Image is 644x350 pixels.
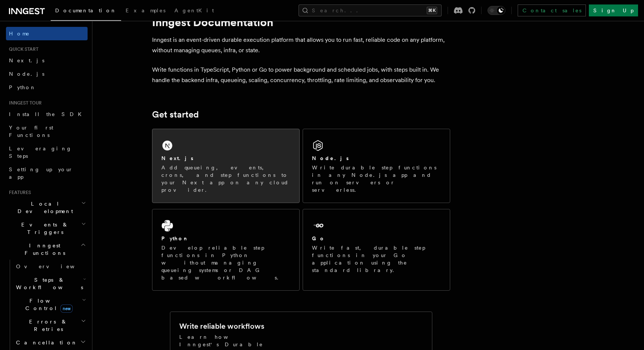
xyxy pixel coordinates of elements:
span: Examples [126,7,165,13]
h2: Python [161,235,189,242]
h1: Inngest Documentation [152,15,450,29]
a: Get started [152,109,199,120]
p: Add queueing, events, crons, and step functions to your Next app on any cloud provider. [161,164,290,194]
span: Python [9,84,36,90]
span: Install the SDK [9,111,86,117]
button: Steps & Workflows [13,273,88,294]
h2: Next.js [161,154,193,162]
span: Leveraging Steps [9,146,72,159]
button: Local Development [6,197,88,218]
button: Events & Triggers [6,218,88,239]
p: Write functions in TypeScript, Python or Go to power background and scheduled jobs, with steps bu... [152,65,450,85]
kbd: ⌘K [427,7,437,14]
span: Home [9,30,30,37]
a: Next.jsAdd queueing, events, crons, and step functions to your Next app on any cloud provider. [152,129,300,203]
span: Quick start [6,46,38,52]
p: Write durable step functions in any Node.js app and run on servers or serverless. [312,164,441,194]
p: Develop reliable step functions in Python without managing queueing systems or DAG based workflows. [161,244,290,281]
a: Node.jsWrite durable step functions in any Node.js app and run on servers or serverless. [303,129,450,203]
span: Documentation [55,7,117,13]
button: Flow Controlnew [13,294,88,315]
h2: Write reliable workflows [179,321,264,331]
span: Overview [16,263,93,269]
button: Errors & Retries [13,315,88,336]
a: Examples [121,2,170,20]
h2: Go [312,235,325,242]
a: PythonDevelop reliable step functions in Python without managing queueing systems or DAG based wo... [152,209,300,291]
button: Search...⌘K [299,4,442,16]
span: Local Development [6,200,81,215]
span: Steps & Workflows [13,276,83,291]
a: Your first Functions [6,121,88,142]
a: Leveraging Steps [6,142,88,163]
a: Python [6,81,88,94]
a: Documentation [51,2,121,21]
p: Write fast, durable step functions in your Go application using the standard library. [312,244,441,274]
a: Install the SDK [6,107,88,121]
span: Your first Functions [9,125,53,138]
span: Cancellation [13,339,78,346]
span: Events & Triggers [6,221,81,236]
a: GoWrite fast, durable step functions in your Go application using the standard library. [303,209,450,291]
button: Inngest Functions [6,239,88,260]
span: Flow Control [13,297,82,312]
span: Errors & Retries [13,318,81,333]
a: Overview [13,260,88,273]
button: Toggle dark mode [487,6,505,15]
span: Inngest tour [6,100,42,106]
span: Inngest Functions [6,242,80,257]
h2: Node.js [312,154,349,162]
a: Setting up your app [6,163,88,184]
span: Features [6,190,31,196]
a: Contact sales [518,4,586,16]
span: new [60,304,73,313]
span: Next.js [9,57,44,63]
span: Node.js [9,71,44,77]
span: AgentKit [174,7,214,13]
a: Home [6,27,88,40]
button: Cancellation [13,336,88,349]
span: Setting up your app [9,166,73,180]
a: Node.js [6,67,88,81]
a: AgentKit [170,2,218,20]
a: Next.js [6,54,88,67]
a: Sign Up [589,4,638,16]
p: Inngest is an event-driven durable execution platform that allows you to run fast, reliable code ... [152,35,450,56]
